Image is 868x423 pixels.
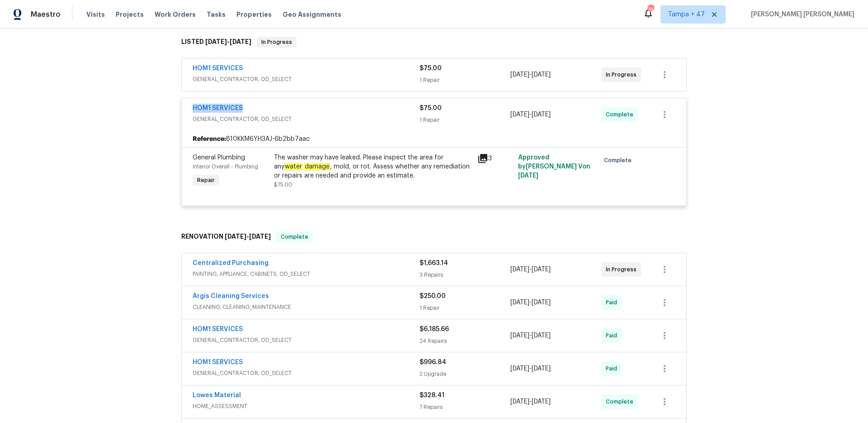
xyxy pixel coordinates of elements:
span: Work Orders [155,10,196,19]
div: 3 [477,153,513,164]
div: 810KKM6YH3AJ-6b2bb7aac [182,131,686,147]
em: damage [304,163,330,170]
span: [DATE] [532,332,551,339]
span: Visits [86,10,105,19]
span: Projects [116,10,144,19]
div: 2 Upgrade [420,370,510,379]
span: Paid [606,364,621,373]
span: [DATE] [532,365,551,372]
span: - [510,265,551,274]
span: [DATE] [510,72,529,78]
span: In Progress [606,70,640,79]
span: Complete [277,232,312,241]
span: Paid [606,298,621,307]
div: RENOVATION [DATE]-[DATE]Complete [179,222,689,251]
span: $75.00 [274,182,292,187]
span: $996.84 [420,359,446,365]
span: [DATE] [510,266,529,273]
span: [DATE] [249,233,271,240]
div: The washer may have leaked. Please inspect the area for any , mold, or rot. Assess whether any re... [274,153,472,180]
span: Properties [236,10,272,19]
div: LISTED [DATE]-[DATE]In Progress [179,28,689,57]
span: Tasks [207,11,226,18]
em: water [284,163,302,170]
a: HOM1 SERVICES [193,105,243,111]
div: 1 Repair [420,115,510,125]
span: GENERAL_CONTRACTOR, OD_SELECT [193,336,420,345]
span: $75.00 [420,105,442,111]
span: - [510,298,551,307]
div: 1 Repair [420,303,510,312]
a: HOM1 SERVICES [193,65,243,72]
span: [DATE] [518,173,538,179]
span: PAINTING, APPLIANCE, CABINETS, OD_SELECT [193,269,420,279]
span: - [225,233,271,240]
span: [DATE] [510,299,529,306]
a: Argis Cleaning Services [193,293,269,299]
h6: LISTED [181,37,251,48]
div: 7 Repairs [420,403,510,412]
div: 792 [647,5,654,14]
span: - [510,364,551,373]
div: 3 Repairs [420,270,510,279]
span: Interior Overall - Plumbing [193,164,258,169]
span: $6,185.66 [420,326,449,332]
span: Complete [606,110,637,119]
span: Complete [604,156,635,165]
span: In Progress [258,38,296,47]
span: [DATE] [532,266,551,273]
span: - [510,331,551,340]
span: [PERSON_NAME] [PERSON_NAME] [747,10,854,19]
div: 24 Repairs [420,336,510,346]
span: - [510,110,551,119]
span: Repair [193,176,218,185]
span: GENERAL_CONTRACTOR, OD_SELECT [193,369,420,378]
span: In Progress [606,265,640,274]
span: Tampa + 47 [668,10,705,19]
span: $75.00 [420,65,442,72]
span: [DATE] [510,365,529,372]
b: Reference: [193,135,226,144]
span: [DATE] [510,399,529,405]
span: GENERAL_CONTRACTOR, OD_SELECT [193,115,420,124]
span: [DATE] [532,72,551,78]
span: - [510,70,551,79]
span: [DATE] [205,38,227,45]
span: GENERAL_CONTRACTOR, OD_SELECT [193,75,420,84]
span: [DATE] [230,38,251,45]
span: Paid [606,331,621,340]
span: [DATE] [532,399,551,405]
span: Complete [606,397,637,406]
span: [DATE] [532,299,551,306]
span: $328.41 [420,392,444,399]
span: [DATE] [510,111,529,118]
span: [DATE] [225,233,246,240]
span: General Plumbing [193,154,245,161]
span: $250.00 [420,293,446,299]
a: Lowes Material [193,392,241,399]
span: Approved by [PERSON_NAME] V on [518,154,590,179]
a: HOM1 SERVICES [193,326,243,332]
span: CLEANING, CLEANING_MAINTENANCE [193,303,420,312]
span: $1,663.14 [420,260,448,266]
a: HOM1 SERVICES [193,359,243,365]
a: Centralized Purchasing [193,260,269,266]
span: - [510,397,551,406]
div: 1 Repair [420,76,510,85]
span: HOME_ASSESSMENT [193,402,420,411]
span: [DATE] [510,332,529,339]
span: - [205,38,251,45]
span: Geo Assignments [283,10,341,19]
span: Maestro [31,10,61,19]
span: [DATE] [532,111,551,118]
h6: RENOVATION [181,231,271,242]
